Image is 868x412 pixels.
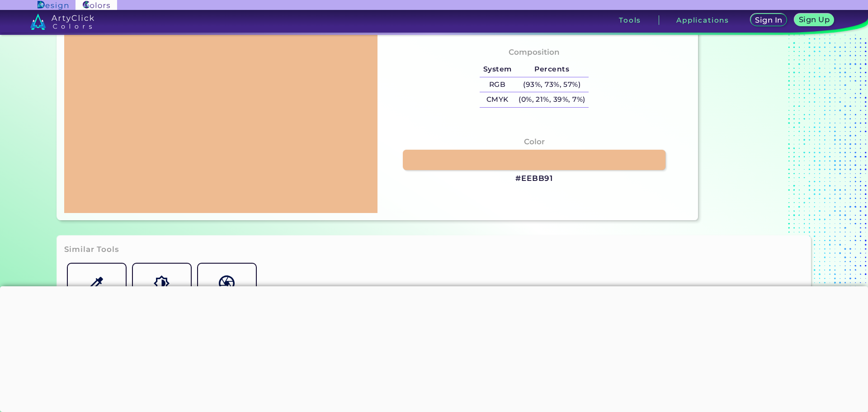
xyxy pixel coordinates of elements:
[800,16,828,23] h5: Sign Up
[752,14,785,26] a: Sign In
[676,17,729,24] h3: Applications
[619,17,641,24] h3: Tools
[64,260,129,325] a: Color Name Finder
[756,17,781,24] h5: Sign In
[480,77,515,92] h5: RGB
[480,62,515,77] h5: System
[524,135,545,148] h4: Color
[38,1,68,9] img: ArtyClick Design logo
[129,260,194,325] a: Color Shades Finder
[515,92,589,107] h5: (0%, 21%, 39%, 7%)
[219,275,235,291] img: icon_color_names_dictionary.svg
[30,14,94,30] img: logo_artyclick_colors_white.svg
[515,173,553,184] h3: #EEBB91
[154,275,170,291] img: icon_color_shades.svg
[194,260,259,325] a: Color Names Dictionary
[515,77,589,92] h5: (93%, 73%, 57%)
[480,92,515,107] h5: CMYK
[515,62,589,77] h5: Percents
[64,244,119,255] h3: Similar Tools
[89,275,104,291] img: icon_color_name_finder.svg
[509,46,560,59] h4: Composition
[796,14,832,26] a: Sign Up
